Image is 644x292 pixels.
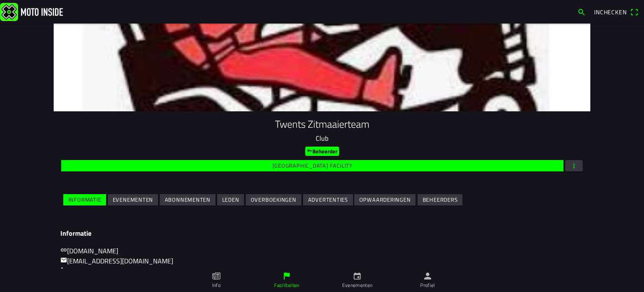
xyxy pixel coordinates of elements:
[160,194,216,205] ion-button: Abonnementen
[305,147,339,156] ion-badge: Beheerder
[61,160,563,171] ion-button: [GEOGRAPHIC_DATA] facility
[108,194,158,205] ion-button: Evenementen
[60,256,173,266] a: mail[EMAIL_ADDRESS][DOMAIN_NAME]
[60,118,584,130] h1: Twents Zitmaaierteam
[594,8,627,16] span: Inchecken
[60,246,118,256] a: link[DOMAIN_NAME]
[282,271,291,281] ion-icon: flag
[246,194,301,205] ion-button: Overboekingen
[420,281,435,289] ion-label: Profiel
[303,194,353,205] ion-button: Advertenties
[60,257,67,263] ion-icon: mail
[307,148,312,153] ion-icon: key
[63,194,106,205] ion-button: Informatie
[418,194,462,205] ion-button: Beheerders
[590,5,642,19] a: Incheckenqr scanner
[60,247,67,253] ion-icon: link
[217,194,244,205] ion-button: Leden
[354,194,415,205] ion-button: Opwaarderingen
[60,266,109,276] a: call06- 28308260
[60,267,67,274] ion-icon: call
[60,229,584,237] h3: Informatie
[60,133,584,143] p: Club
[212,271,221,281] ion-icon: paper
[342,281,373,289] ion-label: Evenementen
[353,271,362,281] ion-icon: calendar
[274,281,299,289] ion-label: Faciliteiten
[423,271,432,281] ion-icon: person
[573,5,590,19] a: search
[212,281,221,289] ion-label: Info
